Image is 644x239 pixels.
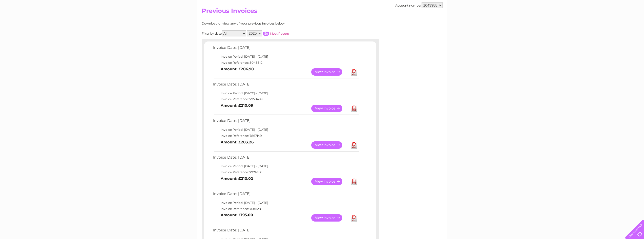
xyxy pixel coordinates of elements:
a: Download [351,214,357,222]
td: Invoice Date: [DATE] [212,227,360,236]
a: Most Recent [270,32,289,35]
a: Download [351,105,357,112]
a: Telecoms [582,21,597,25]
b: Amount: £210.09 [221,103,253,108]
a: 0333 014 3131 [549,3,584,9]
td: Invoice Period: [DATE] - [DATE] [212,163,360,169]
td: Invoice Date: [DATE] [212,190,360,200]
b: Amount: £206.90 [221,67,254,71]
a: Log out [627,21,639,25]
a: Download [351,68,357,76]
td: Invoice Reference: 7681128 [212,206,360,212]
h2: Previous Invoices [202,7,443,17]
a: Energy [568,21,579,25]
a: Water [555,21,565,25]
div: Clear Business is a trading name of Verastar Limited (registered in [GEOGRAPHIC_DATA] No. 3667643... [203,3,442,25]
div: Account number [395,2,443,8]
td: Invoice Period: [DATE] - [DATE] [212,90,360,96]
a: View [311,105,348,112]
b: Amount: £203.26 [221,140,254,144]
a: Blog [600,21,607,25]
td: Invoice Reference: 7867149 [212,133,360,139]
a: Download [351,178,357,185]
td: Invoice Period: [DATE] - [DATE] [212,200,360,206]
b: Amount: £195.00 [221,213,253,217]
img: logo.png [23,13,48,29]
a: Contact [610,21,623,25]
td: Invoice Reference: 8048812 [212,60,360,66]
td: Invoice Period: [DATE] - [DATE] [212,54,360,60]
b: Amount: £210.02 [221,176,253,181]
td: Invoice Period: [DATE] - [DATE] [212,127,360,133]
div: Download or view any of your previous invoices below. [202,22,335,25]
a: Download [351,141,357,149]
td: Invoice Date: [DATE] [212,117,360,127]
a: View [311,141,348,149]
td: Invoice Reference: 7958499 [212,96,360,102]
td: Invoice Date: [DATE] [212,81,360,90]
td: Invoice Date: [DATE] [212,44,360,54]
a: View [311,214,348,222]
a: View [311,178,348,185]
td: Invoice Date: [DATE] [212,154,360,163]
a: View [311,68,348,76]
td: Invoice Reference: 7774817 [212,169,360,175]
div: Filter by date [202,30,335,36]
